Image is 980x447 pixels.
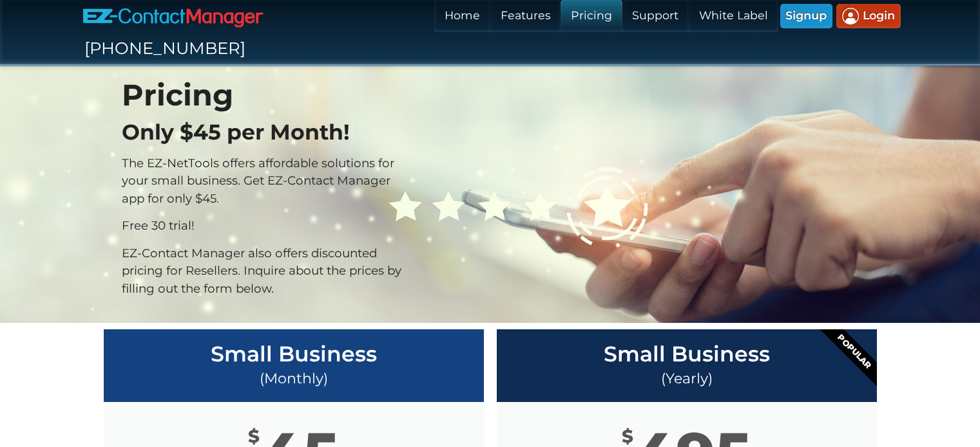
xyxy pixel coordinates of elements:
span: [PHONE_NUMBER] [84,39,245,58]
h2: Only $45 per Month! [122,120,408,145]
span: $ [622,428,633,446]
p: Free 30 trial! [122,217,408,235]
h3: Small Business [104,342,484,368]
span: $ [248,428,260,446]
a: Signup [780,4,832,28]
div: Popular [780,278,928,426]
p: EZ-Contact Manager also offers discounted pricing for Resellers. Inquire about the prices by fill... [122,244,408,298]
h1: Pricing [122,81,408,111]
h3: Small Business [497,342,877,368]
p: The EZ-NetTools offers affordable solutions for your small business. Get EZ-Contact Manager app f... [122,154,408,208]
span: (Monthly) [260,370,328,387]
span: (Yearly) [661,370,713,387]
img: EZ-ContactManager [83,7,264,28]
a: Login [836,4,900,28]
